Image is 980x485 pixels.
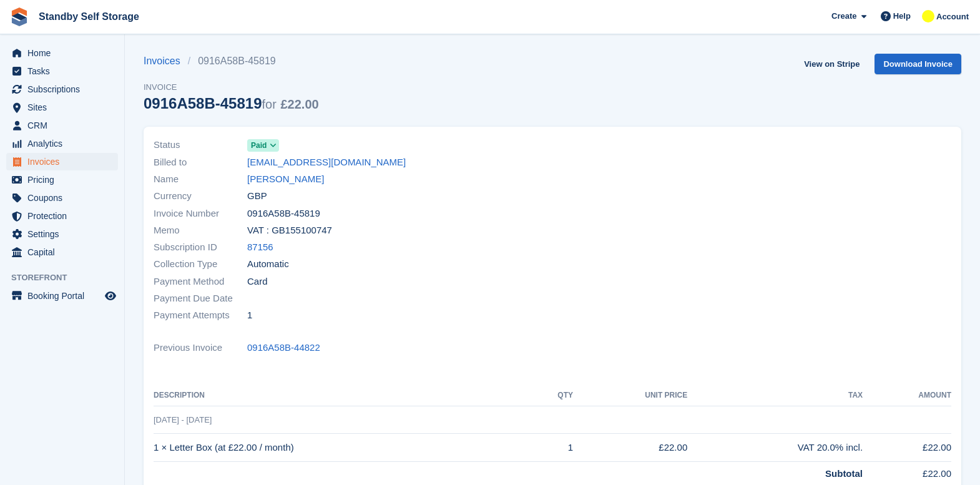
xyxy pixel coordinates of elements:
span: Invoice [144,81,319,94]
a: 0916A58B-44822 [247,341,320,355]
span: Home [27,44,102,62]
span: Protection [27,207,102,225]
span: £22.00 [281,97,319,111]
a: Download Invoice [875,54,961,74]
a: menu [6,99,118,116]
span: Subscriptions [27,81,102,98]
span: Invoices [27,153,102,170]
span: GBP [247,189,267,203]
span: Payment Attempts [154,308,247,323]
th: Description [154,386,532,406]
td: £22.00 [863,462,951,481]
span: Settings [27,225,102,243]
th: Amount [863,386,951,406]
strong: Subtotal [825,468,863,479]
span: Payment Due Date [154,291,247,306]
span: Collection Type [154,257,247,272]
span: 1 [247,308,252,323]
a: [PERSON_NAME] [247,172,324,187]
span: Analytics [27,135,102,152]
span: Create [831,10,856,22]
span: Storefront [11,272,124,284]
a: menu [6,243,118,261]
a: menu [6,189,118,207]
a: Preview store [103,288,118,303]
a: Standby Self Storage [34,6,144,27]
a: menu [6,207,118,225]
img: stora-icon-8386f47178a22dfd0bd8f6a31ec36ba5ce8667c1dd55bd0f319d3a0aa187defe.svg [10,7,29,26]
a: menu [6,225,118,243]
span: [DATE] - [DATE] [154,415,212,424]
div: VAT 20.0% incl. [687,441,863,455]
a: [EMAIL_ADDRESS][DOMAIN_NAME] [247,155,406,170]
span: VAT : GB155100747 [247,223,332,238]
td: £22.00 [573,434,687,462]
a: menu [6,153,118,170]
span: CRM [27,117,102,134]
span: Automatic [247,257,289,272]
span: Memo [154,223,247,238]
span: Paid [251,140,267,151]
span: Invoice Number [154,207,247,221]
td: 1 × Letter Box (at £22.00 / month) [154,434,532,462]
span: Tasks [27,62,102,80]
span: Name [154,172,247,187]
a: menu [6,171,118,189]
span: Pricing [27,171,102,189]
th: Tax [687,386,863,406]
span: Currency [154,189,247,203]
img: Glenn Fisher [922,10,934,22]
a: menu [6,81,118,98]
td: 1 [532,434,573,462]
span: Sites [27,99,102,116]
span: Previous Invoice [154,341,247,355]
span: Capital [27,243,102,261]
td: £22.00 [863,434,951,462]
a: menu [6,117,118,134]
span: Subscription ID [154,240,247,255]
span: Account [936,11,969,23]
a: menu [6,44,118,62]
nav: breadcrumbs [144,54,319,69]
a: menu [6,287,118,305]
a: 87156 [247,240,273,255]
a: menu [6,135,118,152]
span: for [262,97,276,111]
a: View on Stripe [799,54,865,74]
th: Unit Price [573,386,687,406]
th: QTY [532,386,573,406]
span: Payment Method [154,275,247,289]
span: Help [893,10,911,22]
span: Booking Portal [27,287,102,305]
a: Paid [247,138,279,152]
a: menu [6,62,118,80]
span: 0916A58B-45819 [247,207,320,221]
span: Card [247,275,268,289]
span: Billed to [154,155,247,170]
span: Coupons [27,189,102,207]
a: Invoices [144,54,188,69]
div: 0916A58B-45819 [144,95,319,112]
span: Status [154,138,247,152]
